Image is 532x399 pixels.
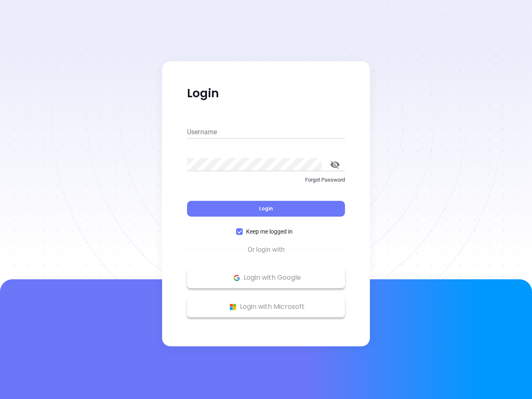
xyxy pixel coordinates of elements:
button: Google Logo Login with Google [187,267,345,288]
img: Google Logo [232,273,242,283]
a: Forgot Password [187,176,345,191]
p: Forgot Password [187,176,345,184]
button: toggle password visibility [325,155,345,175]
button: Login [187,201,345,217]
img: Microsoft Logo [228,302,238,312]
button: Microsoft Logo Login with Microsoft [187,296,345,317]
span: Keep me logged in [243,227,296,236]
p: Login [187,86,345,101]
span: Login [259,205,273,212]
p: Login with Microsoft [191,300,341,313]
span: Or login with [244,245,289,255]
p: Login with Google [191,271,341,284]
